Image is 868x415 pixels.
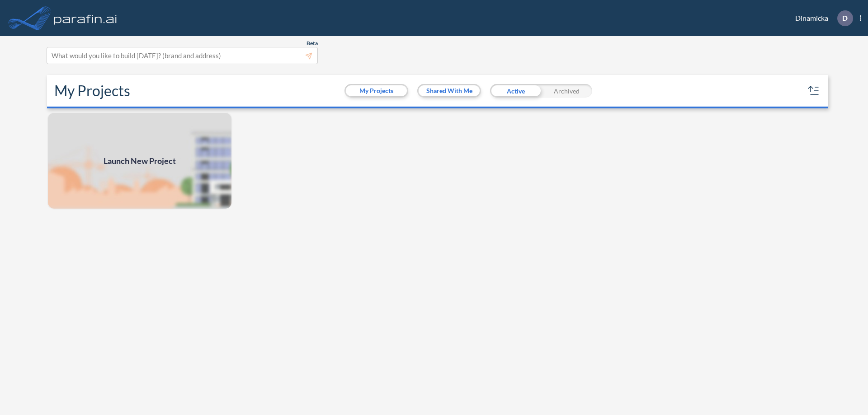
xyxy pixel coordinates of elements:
[54,82,130,99] h2: My Projects
[346,85,407,96] button: My Projects
[104,155,176,167] span: Launch New Project
[807,84,821,98] button: sort
[47,112,232,210] img: add
[541,84,592,98] div: Archived
[47,112,232,210] a: Launch New Project
[842,14,848,22] p: D
[782,10,861,26] div: Dinamicka
[419,85,480,96] button: Shared With Me
[307,40,318,47] span: Beta
[490,84,541,98] div: Active
[52,9,119,27] img: logo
